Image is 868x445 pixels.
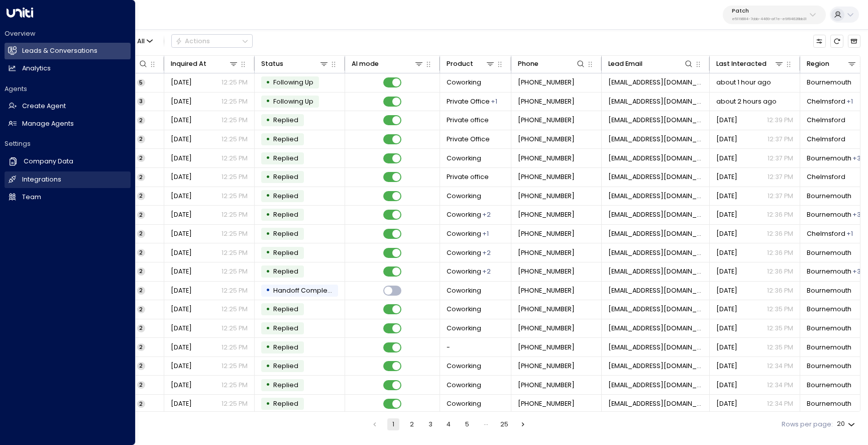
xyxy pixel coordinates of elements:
[22,119,74,129] h2: Manage Agents
[171,381,192,390] span: Sep 15, 2025
[807,116,845,125] span: Chelmsford
[716,78,771,87] span: about 1 hour ago
[273,248,298,257] span: Replied
[5,139,131,148] h2: Settings
[608,324,703,333] span: karagarcia2017@yahoo.com
[171,172,192,182] span: Sep 15, 2025
[447,172,489,182] span: Private office
[266,302,270,317] div: •
[518,58,586,69] div: Phone
[222,381,248,390] p: 12:25 PM
[137,287,145,294] span: 2
[171,210,192,219] span: Sep 15, 2025
[813,35,826,47] button: Customize
[222,78,248,87] p: 12:25 PM
[837,417,857,431] div: 20
[716,58,785,69] div: Last Interacted
[266,339,270,355] div: •
[461,418,473,430] button: Go to page 5
[608,305,703,314] span: karagarcia2017@yahoo.com
[273,154,298,162] span: Replied
[482,229,489,238] div: Private Office
[767,362,793,371] p: 12:34 PM
[447,248,481,257] span: Coworking
[716,381,737,390] span: Sep 15, 2025
[807,135,845,144] span: Chelmsford
[447,399,481,408] span: Coworking
[22,46,97,56] h2: Leads & Conversations
[447,381,481,390] span: Coworking
[807,305,851,314] span: Bournemouth
[171,192,192,201] span: Sep 15, 2025
[22,102,66,111] h2: Create Agent
[273,324,298,332] span: Replied
[482,248,491,257] div: Private Office,Resident Desk
[716,210,737,219] span: Sep 15, 2025
[5,43,131,59] a: Leads & Conversations
[5,171,131,188] a: Integrations
[518,116,575,125] span: +447709895404
[171,154,192,163] span: Sep 15, 2025
[171,305,192,314] span: Sep 15, 2025
[447,78,481,87] span: Coworking
[5,116,131,132] a: Manage Agents
[447,58,496,69] div: Product
[440,338,511,357] td: -
[266,377,270,393] div: •
[518,192,575,201] span: +447709895404
[24,157,73,166] h2: Company Data
[852,154,861,163] div: Chelmsford,High Wycombe,Twickenham
[608,229,703,238] span: karagarcia2017@yahoo.com
[716,324,737,333] span: Sep 15, 2025
[447,229,481,238] span: Coworking
[716,305,737,314] span: Sep 15, 2025
[482,267,491,276] div: Private Office,Resident Desk
[518,97,575,106] span: +447709895404
[767,399,793,408] p: 12:34 PM
[767,343,793,352] p: 12:35 PM
[716,135,737,144] span: Sep 15, 2025
[171,34,253,48] button: Actions
[608,192,703,201] span: karagarcia2017@yahoo.com
[171,78,192,87] span: Sep 15, 2025
[171,286,192,295] span: Sep 15, 2025
[716,58,767,69] div: Last Interacted
[261,58,283,69] div: Status
[608,286,703,295] span: karagarcia2017@yahoo.com
[266,359,270,374] div: •
[266,113,270,128] div: •
[716,362,737,371] span: Sep 15, 2025
[171,343,192,352] span: Sep 15, 2025
[716,343,737,352] span: Sep 15, 2025
[387,418,399,430] button: page 1
[424,418,437,430] button: Go to page 3
[273,286,339,295] span: Handoff Completed
[266,264,270,280] div: •
[137,381,145,389] span: 2
[137,324,145,332] span: 2
[447,58,473,69] div: Product
[608,97,703,106] span: karagarcia2017@yahoo.com
[518,267,575,276] span: +447709895404
[5,29,131,38] h2: Overview
[222,154,248,163] p: 12:25 PM
[608,343,703,352] span: karagarcia2017@yahoo.com
[5,60,131,77] a: Analytics
[171,362,192,371] span: Sep 15, 2025
[137,98,145,105] span: 3
[137,192,145,200] span: 2
[852,267,861,276] div: Chelmsford,High Wycombe,Twickenham
[368,418,529,430] nav: pagination navigation
[807,78,851,87] span: Bournemouth
[222,343,248,352] p: 12:25 PM
[447,135,490,144] span: Private Office
[273,172,298,181] span: Replied
[518,286,575,295] span: +447709895404
[608,58,694,69] div: Lead Email
[171,97,192,106] span: Sep 15, 2025
[171,135,192,144] span: Sep 15, 2025
[767,229,793,238] p: 12:36 PM
[447,267,481,276] span: Coworking
[137,268,145,275] span: 2
[137,306,145,313] span: 2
